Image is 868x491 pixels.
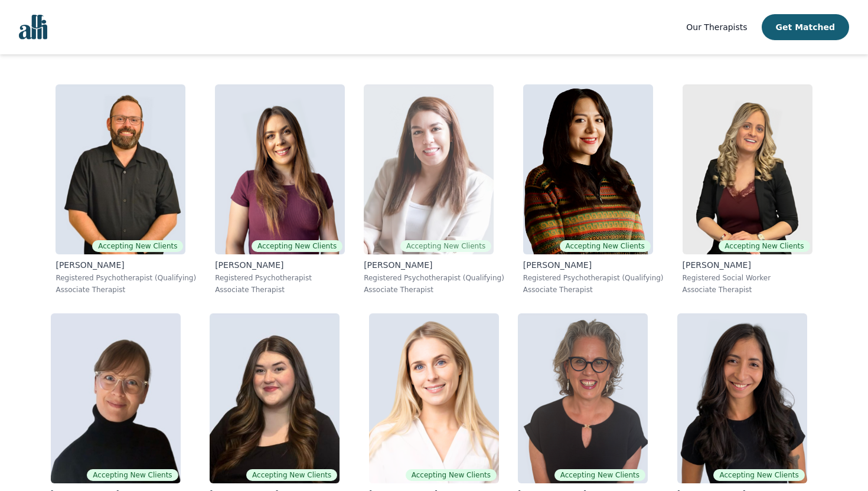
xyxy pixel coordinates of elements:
[215,84,345,254] img: Natalie_Taylor
[215,285,345,294] p: Associate Therapist
[719,240,810,252] span: Accepting New Clients
[762,14,849,40] button: Get Matched
[523,273,664,283] p: Registered Psychotherapist (Qualifying)
[51,313,181,483] img: Angela_Earl
[364,84,494,254] img: Ava_Pouyandeh
[210,313,340,483] img: Olivia_Snow
[19,15,47,40] img: alli logo
[400,240,491,252] span: Accepting New Clients
[713,469,804,481] span: Accepting New Clients
[215,273,345,283] p: Registered Psychotherapist
[56,84,185,254] img: Josh_Cadieux
[677,313,807,483] img: Natalia_Sarmiento
[56,285,196,294] p: Associate Therapist
[523,259,664,271] p: [PERSON_NAME]
[514,75,673,304] a: Luisa_Diaz FloresAccepting New Clients[PERSON_NAME]Registered Psychotherapist (Qualifying)Associa...
[683,285,812,294] p: Associate Therapist
[683,84,812,254] img: Rana_James
[215,259,345,271] p: [PERSON_NAME]
[56,273,196,283] p: Registered Psychotherapist (Qualifying)
[683,259,812,271] p: [PERSON_NAME]
[554,469,645,481] span: Accepting New Clients
[673,75,822,304] a: Rana_JamesAccepting New Clients[PERSON_NAME]Registered Social WorkerAssociate Therapist
[46,75,205,304] a: Josh_CadieuxAccepting New Clients[PERSON_NAME]Registered Psychotherapist (Qualifying)Associate Th...
[686,20,747,34] a: Our Therapists
[364,273,504,283] p: Registered Psychotherapist (Qualifying)
[686,22,747,32] span: Our Therapists
[87,469,178,481] span: Accepting New Clients
[406,469,497,481] span: Accepting New Clients
[560,240,651,252] span: Accepting New Clients
[364,285,504,294] p: Associate Therapist
[523,84,653,254] img: Luisa_Diaz Flores
[92,240,183,252] span: Accepting New Clients
[56,259,196,271] p: [PERSON_NAME]
[246,469,337,481] span: Accepting New Clients
[369,313,499,483] img: Danielle_Djelic
[364,259,504,271] p: [PERSON_NAME]
[252,240,342,252] span: Accepting New Clients
[354,75,514,304] a: Ava_PouyandehAccepting New Clients[PERSON_NAME]Registered Psychotherapist (Qualifying)Associate T...
[518,313,648,483] img: Susan_Albaum
[683,273,812,283] p: Registered Social Worker
[205,75,354,304] a: Natalie_TaylorAccepting New Clients[PERSON_NAME]Registered PsychotherapistAssociate Therapist
[523,285,664,294] p: Associate Therapist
